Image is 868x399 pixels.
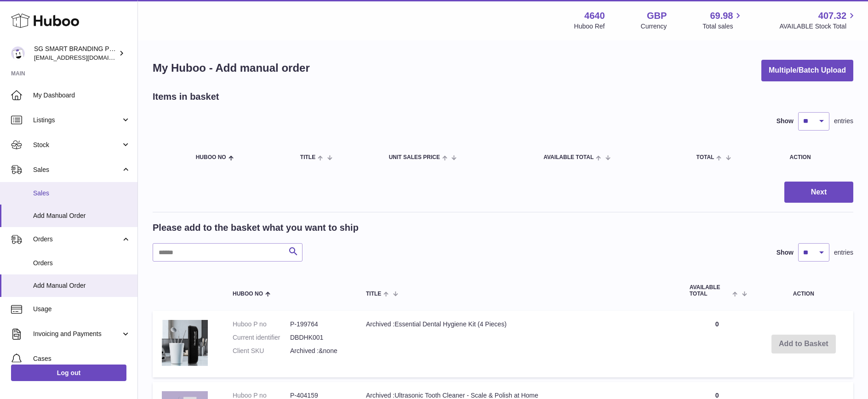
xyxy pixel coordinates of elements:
dt: Current identifier [233,333,290,342]
label: Show [777,117,794,125]
span: Huboo no [196,154,226,160]
span: Unit Sales Price [389,154,440,160]
span: Total [697,154,714,160]
strong: 4640 [584,10,605,22]
span: Cases [33,354,131,363]
dt: Client SKU [233,347,290,355]
dd: DBDHK001 [290,333,348,342]
span: Sales [33,165,121,174]
img: Archived :Essential Dental Hygiene Kit (4 Pieces) [162,320,208,366]
span: AVAILABLE Stock Total [779,22,857,31]
span: Title [366,291,381,297]
a: Log out [11,365,126,381]
div: Huboo Ref [574,22,605,31]
span: Listings [33,116,121,125]
span: Orders [33,259,131,268]
h2: Please add to the basket what you want to ship [153,222,359,234]
span: Title [300,154,315,160]
span: 69.98 [710,10,733,22]
div: SG SMART BRANDING PTE. LTD. [34,45,117,62]
img: uktopsmileshipping@gmail.com [11,46,25,60]
h2: Items in basket [153,91,219,103]
span: Add Manual Order [33,211,131,220]
div: Action [790,154,844,160]
div: Currency [641,22,667,31]
button: Multiple/Batch Upload [761,60,853,81]
th: Action [754,275,853,306]
strong: GBP [647,10,667,22]
h1: My Huboo - Add manual order [153,61,310,75]
dd: Archived :&none [290,347,348,355]
button: Next [784,182,853,203]
td: 0 [680,311,754,377]
label: Show [777,248,794,257]
span: Total sales [702,22,743,31]
a: 407.32 AVAILABLE Stock Total [779,10,857,31]
span: entries [834,248,853,257]
span: Sales [33,189,131,198]
span: AVAILABLE Total [543,154,594,160]
span: Stock [33,141,121,149]
td: Archived :Essential Dental Hygiene Kit (4 Pieces) [357,311,680,377]
a: 69.98 Total sales [702,10,743,31]
span: Usage [33,305,131,313]
span: Add Manual Order [33,281,131,290]
span: Invoicing and Payments [33,330,121,338]
span: My Dashboard [33,91,131,100]
span: entries [834,117,853,125]
span: Orders [33,235,121,244]
dt: Huboo P no [233,320,290,329]
span: Huboo no [233,291,263,297]
dd: P-199764 [290,320,348,329]
span: 407.32 [818,10,846,22]
span: AVAILABLE Total [690,285,731,296]
span: [EMAIL_ADDRESS][DOMAIN_NAME] [34,54,135,61]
